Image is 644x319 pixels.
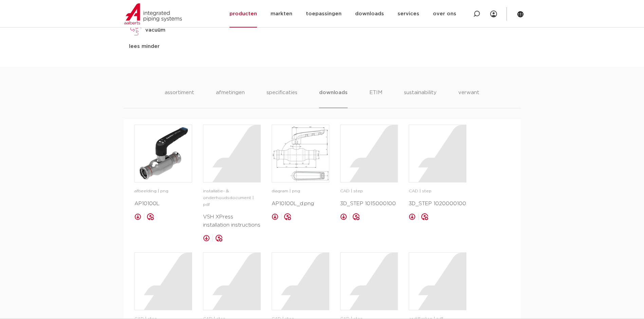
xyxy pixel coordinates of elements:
[134,125,192,182] a: image for AP10100L
[458,89,479,108] li: verwant
[272,125,329,182] a: image for AP10100L_d.png
[203,188,261,208] p: installatie- & onderhoudsdocument | pdf
[369,89,382,108] li: ETIM
[145,26,165,34] p: vacuüm
[272,200,329,208] p: AP10100L_d.png
[272,188,329,195] p: diagram | png
[409,200,466,208] p: 3D_STEP 1020000100
[129,23,143,37] img: vacuüm
[165,89,194,108] li: assortiment
[134,200,192,208] p: AP10100L
[266,89,297,108] li: specificaties
[340,200,398,208] p: 3D_STEP 1015000100
[203,213,261,229] p: VSH XPress installation instructions
[135,125,192,182] img: image for AP10100L
[129,42,251,51] div: lees minder
[340,188,398,195] p: CAD | step
[319,89,347,108] li: downloads
[404,89,437,108] li: sustainability
[134,188,192,195] p: afbeelding | png
[216,89,245,108] li: afmetingen
[409,188,466,195] p: CAD | step
[272,125,329,182] img: image for AP10100L_d.png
